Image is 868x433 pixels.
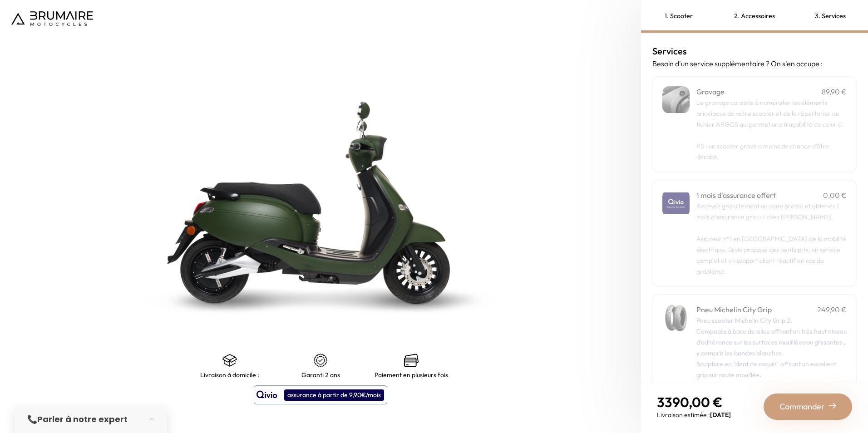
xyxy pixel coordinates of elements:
[696,98,844,128] span: Le gravage consiste à numéroter les éléments principaux de votre scooter et de le répertorier au ...
[256,389,277,400] img: logo qivio
[657,394,723,411] span: 3390,00 €
[710,411,731,419] span: [DATE]
[375,371,448,379] p: Paiement en plusieurs fois
[301,371,340,379] p: Garanti 2 ans
[817,304,847,315] p: 249,90 €
[662,304,690,331] img: Pneu Michelin City Grip
[313,353,328,368] img: certificat-de-garantie.png
[652,44,857,58] h3: Services
[254,385,387,404] button: assurance à partir de 9,90€/mois
[222,353,237,368] img: shipping.png
[822,86,847,97] p: 89,90 €
[662,86,690,113] img: Gravage
[829,402,836,409] img: right-arrow-2.png
[652,58,857,69] p: Besoin d'un service supplémentaire ? On s'en occupe :
[696,86,725,97] h4: Gravage
[696,201,847,277] p: Recevez gratuitement un code promo et obtenez 1 mois d'assurance gratuit chez [PERSON_NAME]. Assu...
[696,190,776,201] h4: 1 mois d'assurance offert
[823,190,847,201] p: 0,00 €
[657,410,731,419] p: Livraison estimée :
[200,371,259,379] p: Livraison à domicile :
[696,304,772,315] h4: Pneu Michelin City Grip
[404,353,419,368] img: credit-cards.png
[284,389,384,401] div: assurance à partir de 9,90€/mois
[11,11,93,26] img: Logo de Brumaire
[662,190,690,217] img: 1 mois d'assurance offert
[696,142,829,161] span: PS : un scooter gravé a moins de chance d’être dérobé.
[779,400,825,413] span: Commander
